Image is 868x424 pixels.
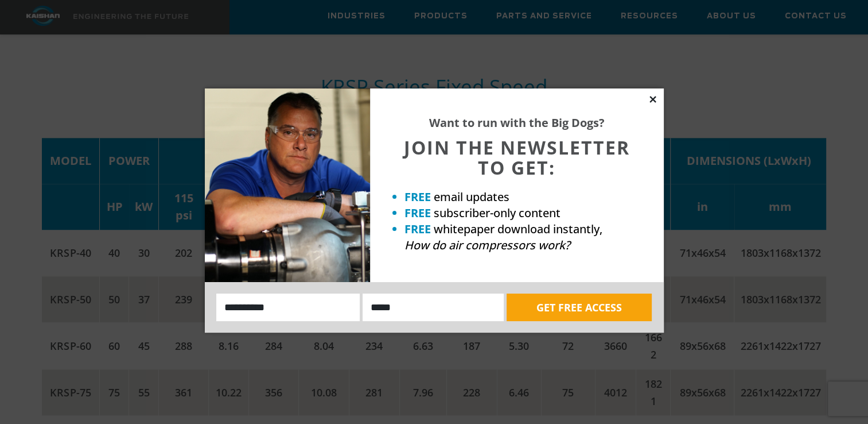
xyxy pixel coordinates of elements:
[434,205,560,221] span: subscriber-only content
[507,294,652,321] button: GET FREE ACCESS
[404,205,431,221] strong: FREE
[404,221,431,237] strong: FREE
[429,115,605,130] strong: Want to run with the Big Dogs?
[434,221,602,237] span: whitepaper download instantly,
[404,189,431,205] strong: FREE
[216,294,360,321] input: Name:
[404,237,570,253] em: How do air compressors work?
[363,294,504,321] input: Email
[404,135,630,180] span: JOIN THE NEWSLETTER TO GET:
[648,94,658,105] button: Close
[434,189,509,205] span: email updates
